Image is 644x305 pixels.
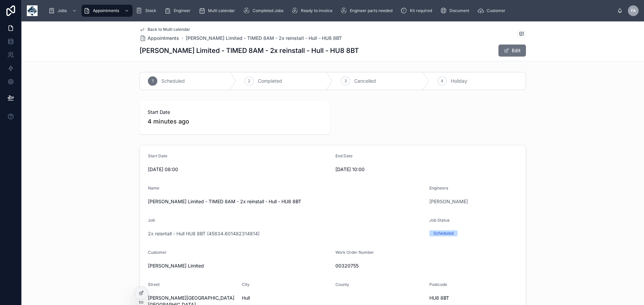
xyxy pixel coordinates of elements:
[148,198,424,205] span: [PERSON_NAME] Limited - TIMED 8AM - 2x reinstall - Hull - HU8 8BT
[451,78,467,84] span: Holiday
[242,295,330,301] span: Hull
[338,5,397,17] a: Engineer parts needed
[449,8,469,13] span: Document
[335,166,518,173] span: [DATE] 10:00
[148,218,155,223] span: Job
[82,5,132,17] a: Appointments
[148,166,330,173] span: [DATE] 08:00
[350,8,392,13] span: Engineer parts needed
[58,8,67,13] span: Jobs
[410,8,432,13] span: Kit required
[487,8,505,13] span: Customer
[631,8,636,13] span: FA
[161,78,185,84] span: Scheduled
[140,27,190,32] a: Back to Multi calendar
[242,282,250,287] span: City
[148,230,260,237] a: 2x reisntall - Hull HU8 8BT (45834.601482314814)
[148,109,322,116] span: Start Date
[148,282,160,287] span: Street
[498,45,526,57] button: Edit
[208,8,235,13] span: Multi calendar
[354,78,376,84] span: Cancelled
[27,5,38,16] img: App logo
[93,8,119,13] span: Appointments
[335,250,374,255] span: Work Order Number
[258,78,282,84] span: Completed
[145,8,156,13] span: Stock
[429,185,448,190] span: Engineers
[475,5,510,17] a: Customer
[335,282,349,287] span: County
[429,198,468,205] a: [PERSON_NAME]
[241,5,288,17] a: Completed Jobs
[162,5,195,17] a: Engineer
[148,185,159,190] span: Name
[438,5,474,17] a: Document
[148,262,330,269] span: [PERSON_NAME] Limited
[289,5,337,17] a: Ready to invoice
[398,5,437,17] a: Kit required
[148,153,167,158] span: Start Date
[248,78,250,84] span: 2
[344,78,347,84] span: 3
[174,8,191,13] span: Engineer
[433,230,453,236] div: Scheduled
[301,8,332,13] span: Ready to invoice
[429,295,518,301] span: HU8 8BT
[140,35,179,42] a: Appointments
[43,3,617,18] div: scrollable content
[253,8,283,13] span: Completed Jobs
[441,78,443,84] span: 4
[148,27,190,32] span: Back to Multi calendar
[148,35,179,42] span: Appointments
[335,153,353,158] span: End Date
[152,78,154,84] span: 1
[148,250,167,255] span: Customer
[335,262,518,269] span: 00320755
[148,117,189,126] p: 4 minutes ago
[46,5,80,17] a: Jobs
[429,218,449,223] span: Job Status
[429,282,447,287] span: Postcode
[186,35,342,42] a: [PERSON_NAME] Limited - TIMED 8AM - 2x reinstall - Hull - HU8 8BT
[134,5,161,17] a: Stock
[140,46,359,55] h1: [PERSON_NAME] Limited - TIMED 8AM - 2x reinstall - Hull - HU8 8BT
[197,5,240,17] a: Multi calendar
